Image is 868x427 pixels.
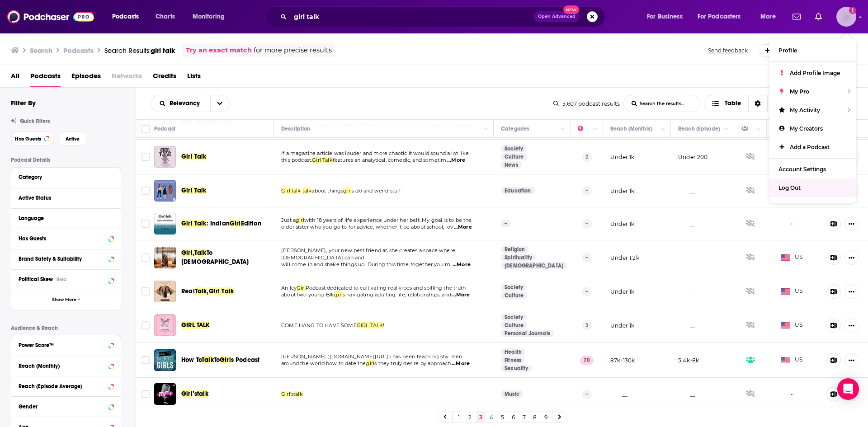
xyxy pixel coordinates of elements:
[769,119,856,138] a: My Creators
[104,46,175,55] div: Search Results:
[311,188,343,194] span: about things
[790,144,830,150] span: Add a Podcast
[769,160,856,178] a: Account Settings
[748,95,767,112] div: Sort Direction
[154,180,176,202] img: Girl Talk
[312,157,333,163] span: Girl Talk
[501,390,523,398] a: Music
[187,69,201,87] span: Lists
[501,254,536,261] a: Spirituality
[281,285,297,291] span: An Icy
[447,157,465,164] span: ...More
[186,45,252,56] a: Try an exact match
[498,412,507,422] a: 5
[154,281,176,302] img: Real Talk, Girl Talk
[281,261,452,267] span: will come in and shake things up! During this time together you mi
[281,291,334,298] span: about two young Blk
[366,360,374,366] span: girl
[383,322,386,328] span: !!
[181,389,208,399] a: Girl’stalk
[151,100,210,107] button: open menu
[154,383,176,405] img: Girl’s talk
[844,284,859,299] button: Show More Button
[465,412,474,422] a: 2
[781,287,803,296] span: US
[19,276,53,282] span: Political Skew
[692,9,754,24] button: open menu
[11,325,121,331] p: Audience & Reach
[296,217,304,223] span: girl
[844,216,859,231] button: Show More Button
[150,9,180,24] a: Charts
[30,69,61,87] a: Podcasts
[501,365,532,372] a: Sexuality
[844,353,859,367] button: Show More Button
[11,99,36,107] h2: Filter By
[181,356,202,364] span: How To
[19,339,113,350] button: Power Score™
[754,124,764,135] button: Column Actions
[19,212,113,224] button: Language
[610,123,652,134] div: Reach (Monthly)
[19,256,106,262] div: Brand Safety & Suitability
[154,123,175,134] div: Podcast
[705,47,750,54] button: Send feedback
[758,44,820,57] a: Add a Podcast
[214,356,220,364] span: To
[678,288,695,296] p: __
[290,391,293,397] span: ’s
[210,95,229,112] button: open menu
[501,262,567,269] a: [DEMOGRAPHIC_DATA]
[501,292,527,299] a: Culture
[837,378,859,400] div: Open Intercom Messenger
[501,187,535,194] a: Education
[578,123,590,134] div: Power Score
[209,287,234,295] span: Girl Talk
[790,107,820,113] span: My Activity
[790,88,809,95] span: My Pro
[725,100,741,107] span: Table
[19,342,106,348] div: Power Score™
[7,8,94,25] a: Podchaser - Follow, Share and Rate Podcasts
[207,287,208,295] span: ,
[186,9,236,24] button: open menu
[769,41,856,60] a: Profile
[557,124,568,135] button: Column Actions
[274,6,614,27] div: Search podcasts, credits, & more...
[790,219,793,229] span: -
[343,291,451,298] span: s navigating adulting life, relationships, and
[501,153,527,160] a: Culture
[151,46,175,55] span: girl talk
[154,213,176,235] img: Girl Talk: Indian Girl Edition
[281,123,310,134] div: Description
[836,7,856,27] span: Logged in as EJJackson
[154,349,176,371] img: How To Talk To Girls Podcast
[281,353,462,360] span: [PERSON_NAME] ([DOMAIN_NAME][URL]) has been teaching shy men
[452,291,470,299] span: ...More
[481,124,491,135] button: Column Actions
[811,9,826,24] a: Show notifications dropdown
[290,9,534,24] input: Search podcasts, credits, & more...
[19,174,108,180] div: Category
[181,321,210,330] a: GIRL TALK
[19,235,106,242] div: Has Guests
[501,161,522,169] a: News
[15,136,41,141] span: Has Guests
[19,404,106,410] div: Gender
[112,10,139,23] span: Podcasts
[153,69,176,87] a: Credits
[154,314,176,336] img: GIRL TALK
[610,187,634,195] p: Under 1k
[769,64,856,82] a: Add Profile Image
[195,287,207,295] span: Talk
[790,389,793,399] span: -
[501,220,511,227] p: --
[754,9,787,24] button: open menu
[357,322,383,328] span: GIRL TALK
[19,363,106,369] div: Reach (Monthly)
[142,321,150,329] span: Toggle select row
